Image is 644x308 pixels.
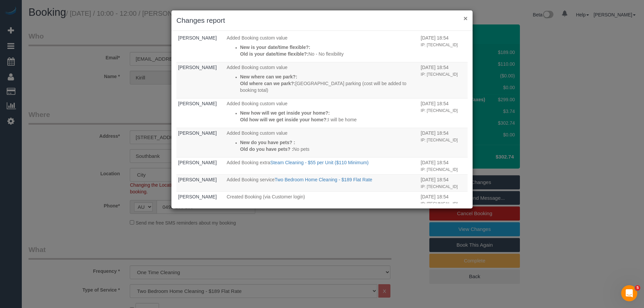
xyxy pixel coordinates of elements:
h3: Changes report [176,15,468,25]
span: Added Booking custom value [227,65,287,70]
strong: New do you have pets? : [240,140,295,145]
td: Who [176,128,225,157]
strong: Old how will we get inside your home?: [240,117,328,122]
a: [PERSON_NAME] [178,65,217,70]
a: [PERSON_NAME] [178,130,217,136]
small: IP: [TECHNICAL_ID] [421,167,458,172]
a: Steam Cleaning - $55 per Unit ($110 Minimum) [270,160,369,165]
span: Added Booking custom value [227,130,287,136]
small: IP: [TECHNICAL_ID] [421,43,458,47]
a: Two Bedroom Home Cleaning - $189 Flat Rate [275,177,372,182]
td: What [225,157,419,174]
td: When [419,174,468,191]
iframe: Intercom live chat [621,285,637,301]
p: I will be home [240,116,418,123]
strong: Old is your date/time flexible?: [240,51,309,57]
strong: New how will we get inside your home?: [240,110,330,116]
td: Who [176,174,225,191]
td: When [419,157,468,174]
td: Who [176,33,225,62]
td: When [419,98,468,128]
p: [GEOGRAPHIC_DATA] parking (cost will be added to booking total) [240,80,418,94]
td: What [225,62,419,98]
td: When [419,62,468,98]
span: 5 [635,285,640,291]
span: Added Booking custom value [227,35,287,41]
span: Added Booking custom value [227,101,287,106]
td: When [419,33,468,62]
td: Who [176,98,225,128]
td: What [225,191,419,208]
td: What [225,174,419,191]
td: What [225,33,419,62]
td: Who [176,62,225,98]
td: Who [176,191,225,208]
span: Created Booking (via Customer login) [227,194,305,199]
sui-modal: Changes report [171,10,473,208]
a: [PERSON_NAME] [178,101,217,106]
strong: New where can we park?: [240,74,297,79]
span: Added Booking service [227,177,275,182]
a: [PERSON_NAME] [178,194,217,199]
small: IP: [TECHNICAL_ID] [421,108,458,113]
td: When [419,128,468,157]
small: IP: [TECHNICAL_ID] [421,138,458,142]
p: No pets [240,146,418,152]
a: [PERSON_NAME] [178,35,217,41]
td: What [225,128,419,157]
strong: New is your date/time flexible?: [240,45,310,50]
strong: Old where can we park?: [240,81,296,86]
button: × [464,15,468,22]
p: No - No flexibility [240,51,418,57]
td: When [419,191,468,208]
small: IP: [TECHNICAL_ID] [421,201,458,206]
small: IP: [TECHNICAL_ID] [421,72,458,77]
a: [PERSON_NAME] [178,160,217,165]
td: Who [176,157,225,174]
td: What [225,98,419,128]
strong: Old do you have pets? : [240,146,293,152]
a: [PERSON_NAME] [178,177,217,182]
span: Added Booking extra [227,160,270,165]
small: IP: [TECHNICAL_ID] [421,184,458,189]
